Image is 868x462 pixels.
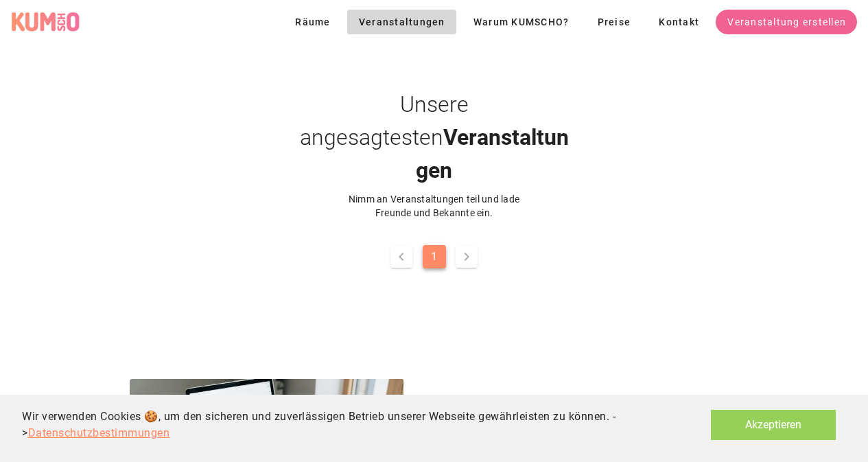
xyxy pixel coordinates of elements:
button: Current Page, Page 1 [423,245,446,268]
a: Preise [585,10,642,34]
button: Akzeptieren [711,410,836,440]
a: Datenschutzbestimmungen [28,426,170,439]
span: Veranstaltung erstellen [727,16,846,27]
span: Veranstaltungen [358,16,445,27]
span: Kontakt [658,16,699,27]
a: Räume [283,14,347,27]
div: KUMSCHO Logo [11,12,80,32]
span: Preise [596,16,631,27]
div: Wir verwenden Cookies 🍪, um den sicheren und zuverlässigen Betrieb unserer Webseite gewährleisten... [22,408,701,441]
span: Räume [294,16,331,27]
div: Nimm an Veranstaltungen teil und lade Freunde und Bekannte ein. [331,192,537,220]
a: KUMSCHO Logo [11,12,85,32]
nav: Pagination Navigation [11,242,857,272]
a: Veranstaltung erstellen [716,10,857,34]
a: Warum KUMSCHO? [462,10,580,34]
span: Warum KUMSCHO? [473,16,570,27]
button: Räume [283,10,342,34]
a: Veranstaltungen [347,10,456,34]
h1: Veranstaltungen [297,88,572,187]
a: Kontakt [647,10,710,34]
